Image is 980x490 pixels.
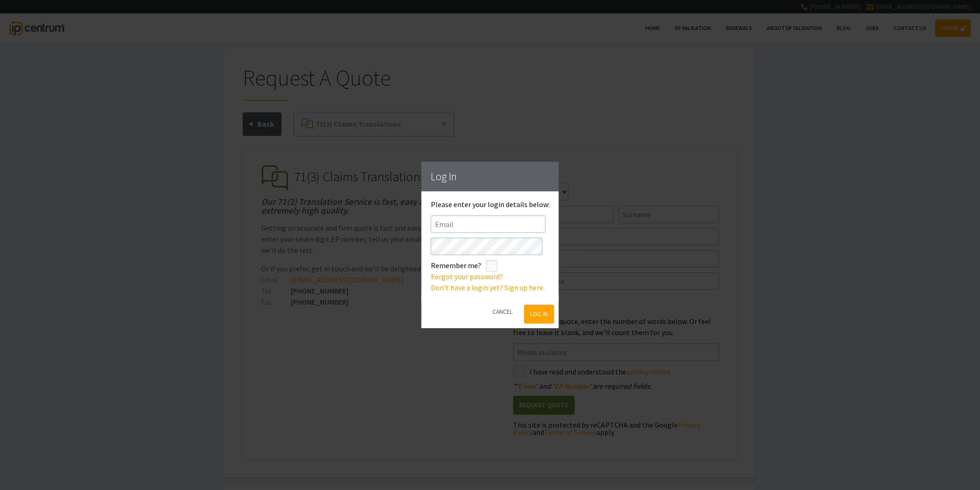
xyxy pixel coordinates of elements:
[431,171,550,182] h1: Log In
[431,201,550,293] div: Please enter your login details below:
[431,260,481,271] label: Remember me?
[524,305,554,324] button: Log In
[486,260,498,272] label: styled-checkbox
[431,272,503,281] a: Forgot your password?
[431,283,545,292] a: Don't have a login yet? Sign up here.
[486,300,519,324] button: Cancel
[431,215,546,233] input: Email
